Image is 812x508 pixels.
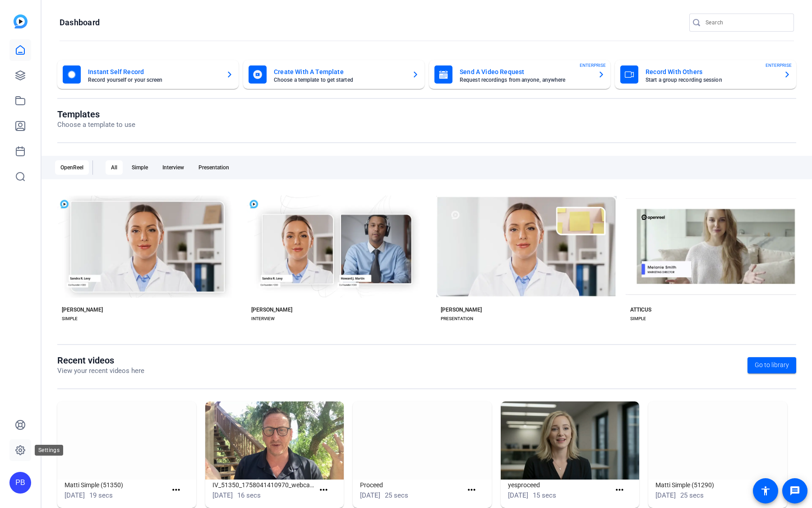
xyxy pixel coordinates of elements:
input: Search [706,17,787,28]
img: Matti Simple (51290) [648,401,787,480]
h1: Templates [57,109,135,120]
a: Go to library [747,357,796,373]
p: Choose a template to use [57,120,135,130]
div: All [106,160,123,175]
div: [PERSON_NAME] [251,306,292,313]
h1: Recent videos [57,355,144,366]
mat-card-title: Create With A Template [274,66,405,77]
mat-icon: message [789,485,800,496]
div: INTERVIEW [251,315,275,322]
div: [PERSON_NAME] [441,306,482,313]
mat-card-title: Record With Others [646,66,776,77]
div: PRESENTATION [441,315,473,322]
h1: IV_51350_1758041410970_webcam [212,480,315,490]
div: [PERSON_NAME] [62,306,103,313]
span: [DATE] [65,491,85,499]
mat-card-subtitle: Choose a template to get started [274,77,405,83]
span: [DATE] [655,491,676,499]
span: 25 secs [680,491,704,499]
mat-card-subtitle: Request recordings from anyone, anywhere [460,77,591,83]
span: 16 secs [237,491,261,499]
h1: Dashboard [60,17,100,28]
span: [DATE] [360,491,380,499]
span: 25 secs [385,491,408,499]
span: ENTERPRISE [766,62,792,69]
img: yesproceed [501,401,640,480]
button: Record With OthersStart a group recording sessionENTERPRISE [615,60,796,89]
mat-card-subtitle: Record yourself or your screen [88,77,219,83]
div: Simple [126,160,153,175]
div: Presentation [193,160,235,175]
div: Settings [35,445,63,456]
img: IV_51350_1758041410970_webcam [205,401,344,480]
mat-icon: more_horiz [466,485,477,496]
mat-icon: accessibility [760,485,771,496]
img: blue-gradient.svg [14,14,28,28]
span: 15 secs [533,491,556,499]
mat-card-subtitle: Start a group recording session [646,77,776,83]
mat-icon: more_horiz [318,485,329,496]
span: [DATE] [212,491,233,499]
div: ATTICUS [630,306,651,313]
mat-icon: more_horiz [171,485,182,496]
h1: Proceed [360,480,462,490]
div: SIMPLE [630,315,646,322]
mat-card-title: Instant Self Record [88,66,219,77]
span: ENTERPRISE [580,62,606,69]
span: Go to library [755,360,789,370]
button: Send A Video RequestRequest recordings from anyone, anywhereENTERPRISE [429,60,610,89]
div: Interview [157,160,189,175]
div: OpenReel [55,160,89,175]
img: Matti Simple (51350) [57,401,196,480]
p: View your recent videos here [57,366,144,376]
img: Proceed [353,401,492,480]
mat-card-title: Send A Video Request [460,66,591,77]
button: Create With A TemplateChoose a template to get started [243,60,424,89]
span: 19 secs [89,491,113,499]
h1: Matti Simple (51350) [65,480,167,490]
button: Instant Self RecordRecord yourself or your screen [57,60,239,89]
h1: Matti Simple (51290) [655,480,758,490]
span: [DATE] [508,491,528,499]
mat-icon: more_horiz [614,485,625,496]
div: SIMPLE [62,315,78,322]
h1: yesproceed [508,480,610,490]
div: PB [9,472,31,494]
